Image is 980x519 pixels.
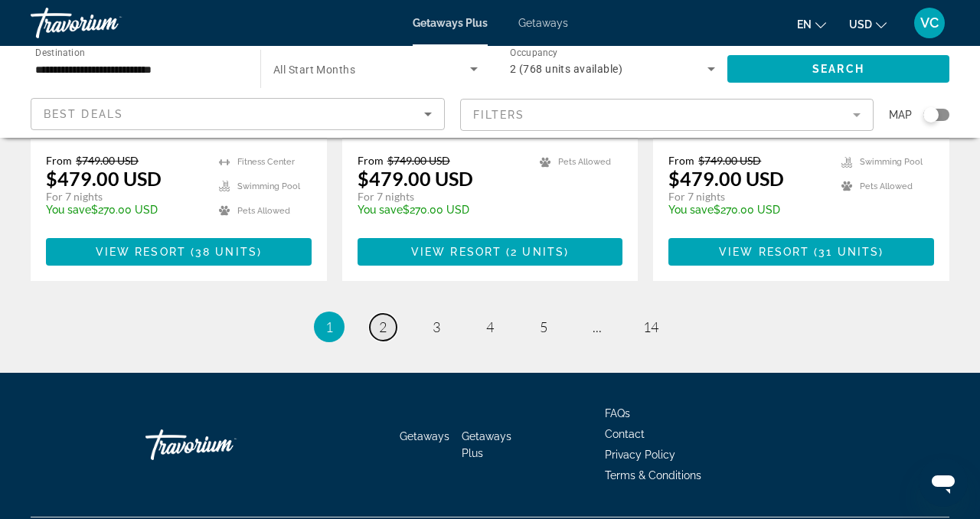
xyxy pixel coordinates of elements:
[46,167,162,190] p: $479.00 USD
[358,154,384,167] span: From
[812,63,864,75] span: Search
[76,154,139,167] span: $749.00 USD
[46,190,204,204] p: For 7 nights
[849,18,872,31] span: USD
[668,167,784,190] p: $479.00 USD
[44,105,432,123] mat-select: Sort by
[668,204,826,216] p: $270.00 USD
[889,104,912,126] span: Map
[518,17,568,29] a: Getaways
[910,7,949,39] button: User Menu
[358,204,525,216] p: $270.00 USD
[860,181,913,191] span: Pets Allowed
[486,318,494,335] span: 4
[510,47,558,58] span: Occupancy
[860,157,923,167] span: Swimming Pool
[460,98,874,132] button: Filter
[237,157,295,167] span: Fitness Center
[358,238,623,266] button: View Resort(2 units)
[46,238,312,266] button: View Resort(38 units)
[400,430,449,442] a: Getaways
[195,246,257,258] span: 38 units
[433,318,440,335] span: 3
[413,17,488,29] a: Getaways Plus
[558,157,611,167] span: Pets Allowed
[273,64,355,76] span: All Start Months
[797,13,826,35] button: Change language
[668,190,826,204] p: For 7 nights
[186,246,262,258] span: ( )
[46,204,204,216] p: $270.00 USD
[727,55,949,83] button: Search
[849,13,887,35] button: Change currency
[540,318,547,335] span: 5
[44,108,123,120] span: Best Deals
[809,246,884,258] span: ( )
[379,318,387,335] span: 2
[358,167,473,190] p: $479.00 USD
[719,246,809,258] span: View Resort
[818,246,879,258] span: 31 units
[920,15,939,31] span: VC
[605,407,630,419] a: FAQs
[668,238,934,266] button: View Resort(31 units)
[358,204,403,216] span: You save
[797,18,812,31] span: en
[145,422,299,468] a: Travorium
[605,449,675,461] a: Privacy Policy
[593,318,602,335] span: ...
[237,181,300,191] span: Swimming Pool
[325,318,333,335] span: 1
[605,469,701,481] a: Terms & Conditions
[411,246,501,258] span: View Resort
[668,204,714,216] span: You save
[46,204,91,216] span: You save
[358,190,525,204] p: For 7 nights
[31,312,949,342] nav: Pagination
[919,458,968,507] iframe: Button to launch messaging window
[237,206,290,216] span: Pets Allowed
[35,47,85,57] span: Destination
[605,428,645,440] a: Contact
[462,430,511,459] a: Getaways Plus
[510,63,622,75] span: 2 (768 units available)
[668,154,694,167] span: From
[387,154,450,167] span: $749.00 USD
[698,154,761,167] span: $749.00 USD
[46,154,72,167] span: From
[31,3,184,43] a: Travorium
[501,246,569,258] span: ( )
[96,246,186,258] span: View Resort
[511,246,564,258] span: 2 units
[643,318,658,335] span: 14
